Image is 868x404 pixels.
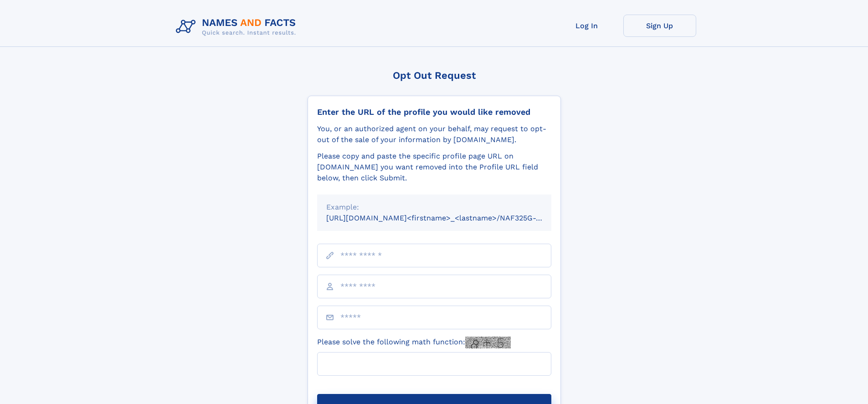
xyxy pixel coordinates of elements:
[172,15,303,39] img: Logo Names and Facts
[308,70,561,81] div: Opt Out Request
[317,151,551,184] div: Please copy and paste the specific profile page URL on [DOMAIN_NAME] you want removed into the Pr...
[317,123,551,145] div: You, or an authorized agent on your behalf, may request to opt-out of the sale of your informatio...
[317,337,511,348] label: Please solve the following math function:
[317,107,551,117] div: Enter the URL of the profile you would like removed
[326,202,542,213] div: Example:
[550,15,623,37] a: Log In
[326,214,569,222] small: [URL][DOMAIN_NAME]<firstname>_<lastname>/NAF325G-xxxxxxxx
[623,15,696,37] a: Sign Up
